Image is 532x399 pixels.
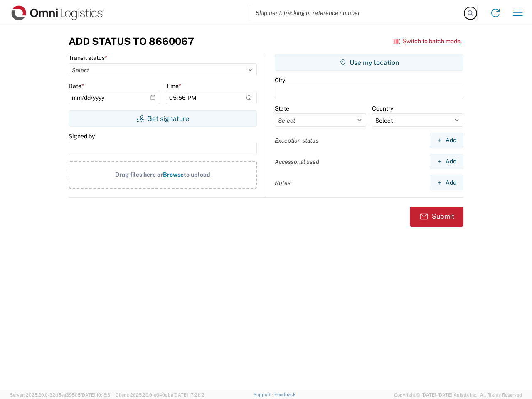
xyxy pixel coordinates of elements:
[69,110,257,127] button: Get signature
[275,54,463,71] button: Use my location
[115,171,163,178] span: Drag files here or
[275,76,285,84] label: City
[275,179,291,187] label: Notes
[116,392,204,397] span: Client: 2025.20.0-e640dba
[163,171,184,178] span: Browse
[81,392,112,397] span: [DATE] 10:18:31
[410,207,463,227] button: Submit
[430,154,463,169] button: Add
[394,391,522,399] span: Copyright © [DATE]-[DATE] Agistix Inc., All Rights Reserved
[274,392,296,397] a: Feedback
[275,137,318,144] label: Exception status
[10,392,112,397] span: Server: 2025.20.0-32d5ea39505
[393,34,461,48] button: Switch to batch mode
[166,82,181,90] label: Time
[430,133,463,148] button: Add
[275,158,319,165] label: Accessorial used
[254,392,274,397] a: Support
[249,5,465,21] input: Shipment, tracking or reference number
[184,171,210,178] span: to upload
[69,133,95,140] label: Signed by
[275,105,289,112] label: State
[69,82,84,90] label: Date
[430,175,463,190] button: Add
[372,105,393,112] label: Country
[173,392,204,397] span: [DATE] 17:21:12
[69,35,194,47] h3: Add Status to 8660067
[69,54,107,62] label: Transit status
